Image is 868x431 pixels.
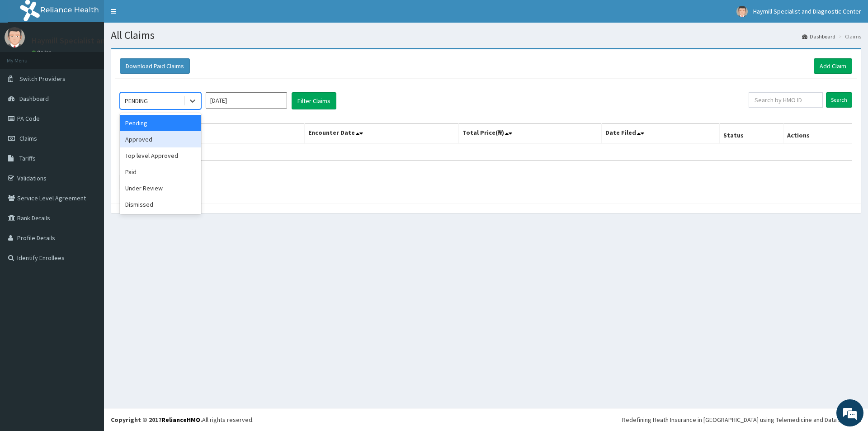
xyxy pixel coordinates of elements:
a: RelianceHMO [161,416,200,424]
div: Dismissed [120,196,201,213]
strong: Copyright © 2017 . [111,416,202,424]
span: Tariffs [19,154,36,162]
img: User Image [5,27,25,47]
th: Name [120,123,305,144]
a: Dashboard [802,33,835,40]
th: Encounter Date [304,123,458,144]
th: Actions [783,123,852,144]
div: Top level Approved [120,147,201,164]
footer: All rights reserved. [104,408,868,431]
h1: All Claims [111,29,861,41]
div: Chat with us now [47,51,152,62]
li: Claims [836,33,861,40]
span: Haymill Specialist and Diagnostic Center [753,7,861,15]
th: Status [719,123,783,144]
img: d_794563401_company_1708531726252_794563401 [17,45,37,68]
div: Minimize live chat window [148,5,170,26]
th: Date Filed [601,123,719,144]
div: Under Review [120,180,201,196]
div: PENDING [125,96,148,105]
a: Add Claim [814,58,852,74]
span: Dashboard [19,95,49,103]
div: Approved [120,131,201,147]
div: Paid [120,164,201,180]
button: Download Paid Claims [120,58,190,74]
th: Total Price(₦) [458,123,601,144]
div: Redefining Heath Insurance in [GEOGRAPHIC_DATA] using Telemedicine and Data Science! [622,415,861,424]
img: User Image [736,6,748,17]
span: Switch Providers [19,75,66,83]
a: Online [32,49,53,56]
textarea: Type your message and hit 'Enter' [5,247,172,279]
div: Pending [120,115,201,131]
button: Filter Claims [292,92,336,109]
input: Select Month and Year [206,92,287,109]
p: Haymill Specialist and Diagnostic Center [32,37,175,45]
span: Claims [19,134,37,142]
input: Search by HMO ID [749,92,823,108]
span: We're online! [52,114,125,205]
input: Search [826,92,852,108]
